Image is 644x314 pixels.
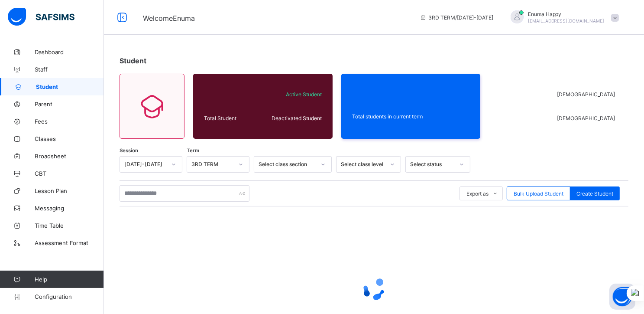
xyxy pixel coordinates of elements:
[341,161,385,168] div: Select class level
[8,8,74,26] img: safsims
[35,66,104,73] span: Staff
[35,239,104,246] span: Assessment Format
[35,49,104,56] span: Dashboard
[35,135,104,142] span: Classes
[528,11,605,17] span: Enuma Happy
[528,18,605,23] span: [EMAIL_ADDRESS][DOMAIN_NAME]
[35,187,104,194] span: Lesson Plan
[259,161,316,168] div: Select class section
[420,14,493,21] span: session/term information
[124,161,166,168] div: [DATE]-[DATE]
[261,91,322,98] span: Active Student
[35,153,104,160] span: Broadsheet
[466,190,489,197] span: Export as
[35,170,104,177] span: CBT
[143,14,195,23] span: Welcome Enuma
[410,161,454,168] div: Select status
[35,205,104,212] span: Messaging
[352,113,470,120] span: Total students in current term
[35,222,104,229] span: Time Table
[120,147,138,154] span: Session
[514,190,563,197] span: Bulk Upload Student
[35,293,104,300] span: Configuration
[187,147,199,154] span: Term
[36,83,104,90] span: Student
[35,101,104,108] span: Parent
[120,56,146,65] span: Student
[35,118,104,125] span: Fees
[557,91,618,98] span: [DEMOGRAPHIC_DATA]
[191,161,233,168] div: 3RD TERM
[576,190,613,197] span: Create Student
[261,115,322,121] span: Deactivated Student
[202,113,259,124] div: Total Student
[502,10,623,25] div: EnumaHappy
[609,284,635,310] button: Open asap
[557,115,618,121] span: [DEMOGRAPHIC_DATA]
[35,276,104,283] span: Help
